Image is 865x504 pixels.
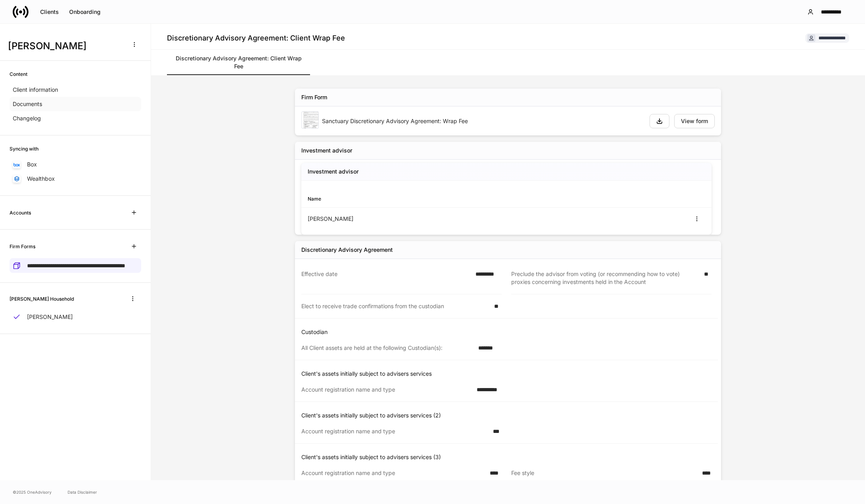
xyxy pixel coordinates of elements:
a: Data Disclaimer [68,489,97,495]
p: Client information [13,86,58,94]
div: Firm Form [301,93,327,101]
button: View form [674,114,715,128]
h6: Firm Forms [10,243,35,250]
a: Discretionary Advisory Agreement: Client Wrap Fee [167,50,310,75]
a: Changelog [10,111,141,126]
div: Onboarding [69,9,101,15]
div: Fee style [511,469,697,477]
div: Account registration name and type [301,386,472,394]
div: All Client assets are held at the following Custodian(s): [301,344,473,352]
a: Box [10,157,141,172]
div: Discretionary Advisory Agreement [301,246,393,254]
h6: Accounts [10,209,31,216]
p: Changelog [13,114,41,122]
span: © 2025 OneAdvisory [13,489,52,495]
div: Preclude the advisor from voting (or recommending how to vote) proxies concerning investments hel... [511,270,699,286]
p: Custodian [301,328,718,336]
p: [PERSON_NAME] [27,313,73,321]
button: Onboarding [64,6,106,18]
h6: Content [10,70,27,78]
h3: [PERSON_NAME] [8,40,123,52]
h6: [PERSON_NAME] Household [10,295,74,303]
div: Name [308,195,506,203]
div: Account registration name and type [301,469,485,477]
h5: Investment advisor [308,168,359,176]
button: Clients [35,6,64,18]
a: Wealthbox [10,172,141,186]
p: Client's assets initially subject to advisers services (3) [301,453,718,461]
p: Client's assets initially subject to advisers services [301,370,718,378]
div: Effective date [301,270,471,286]
a: Client information [10,83,141,97]
p: Box [27,160,37,168]
div: [PERSON_NAME] [308,215,506,223]
h6: Syncing with [10,145,39,153]
p: Documents [13,100,42,108]
a: Documents [10,97,141,111]
div: Sanctuary Discretionary Advisory Agreement: Wrap Fee [322,117,643,125]
a: [PERSON_NAME] [10,310,141,324]
p: Client's assets initially subject to advisers services (2) [301,411,718,419]
div: Account registration name and type [301,427,488,435]
p: Wealthbox [27,175,55,183]
div: Investment advisor [301,147,352,154]
div: Elect to receive trade confirmations from the custodian [301,302,489,310]
div: Clients [40,9,59,15]
div: View form [681,118,708,124]
h4: Discretionary Advisory Agreement: Client Wrap Fee [167,33,345,43]
img: oYqM9ojoZLfzCHUefNbBcWHcyDPbQKagtYciMC8pFl3iZXy3dU33Uwy+706y+0q2uJ1ghNQf2OIHrSh50tUd9HaB5oMc62p0G... [14,163,20,166]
